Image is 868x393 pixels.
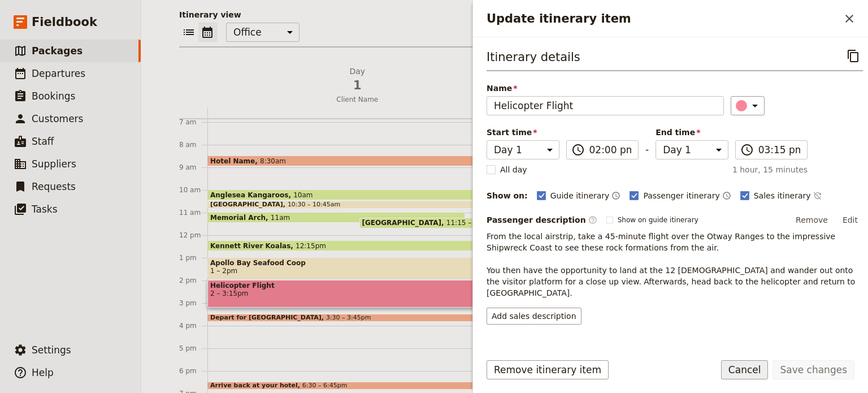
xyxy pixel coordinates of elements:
[643,190,719,201] span: Passenger itinerary
[179,276,207,285] div: 2 pm
[179,23,198,42] button: List view
[754,190,811,201] span: Sales itinerary
[32,181,76,192] span: Requests
[260,157,286,165] span: 8:30am
[589,143,632,157] input: ​
[645,142,649,159] span: -
[207,212,465,223] div: Memorial Arch11am
[571,143,585,157] span: ​
[721,360,769,379] button: Cancel
[326,314,371,321] span: 3:30 – 3:45pm
[813,189,822,202] button: Time not shown on sales itinerary
[207,156,511,166] div: Hotel Name8:30am
[32,158,76,170] span: Suppliers
[288,201,340,208] span: 10:30 – 10:45am
[740,143,754,157] span: ​
[179,140,207,149] div: 8 am
[179,118,207,127] div: 7 am
[500,164,527,175] span: All day
[487,231,863,299] p: From the local airstrip, take a 45-minute flight over the Otway Ranges to the impressive Shipwrec...
[207,201,511,209] div: [GEOGRAPHIC_DATA]10:30 – 10:45am
[179,321,207,330] div: 4 pm
[179,185,207,195] div: 10 am
[487,96,724,115] input: Name
[487,49,580,66] h3: Itinerary details
[359,218,511,228] div: [GEOGRAPHIC_DATA]11:15 – 11:45am
[611,189,620,202] button: Time shown on guide itinerary
[837,211,863,228] button: Edit
[210,290,508,297] span: 2 – 3:15pm
[32,136,54,147] span: Staff
[722,189,731,202] button: Time shown on passenger itinerary
[32,344,71,356] span: Settings
[32,113,83,124] span: Customers
[179,299,207,308] div: 3 pm
[618,215,698,224] span: Show on guide itinerary
[362,219,446,227] span: [GEOGRAPHIC_DATA]
[179,208,207,217] div: 11 am
[210,157,260,165] span: Hotel Name
[207,257,511,279] div: Apollo Bay Seafood Coop1 – 2pm
[737,99,762,113] div: ​
[487,83,724,94] span: Name
[207,66,512,107] button: Day1Client Name
[207,314,511,322] div: Depart for [GEOGRAPHIC_DATA]3:30 – 3:45pm
[487,308,581,325] button: Add sales description
[210,214,271,221] span: Memorial Arch
[296,242,326,249] span: 12:15pm
[207,95,507,104] span: Client Name
[179,366,207,375] div: 6 pm
[207,280,511,308] div: Helicopter Flight2 – 3:15pm
[212,66,503,94] h2: Day
[32,90,75,102] span: Bookings
[487,360,609,379] button: Remove itinerary item
[210,259,508,267] span: Apollo Bay Seafood Coop
[758,143,801,157] input: ​
[210,382,302,389] span: Arrive back at your hotel
[207,382,511,390] div: Arrive back at your hotel6:30 – 6:45pm
[656,127,728,138] span: End time
[588,215,597,224] span: ​
[731,96,765,115] button: ​
[446,219,504,227] span: 11:15 – 11:45am
[32,367,54,378] span: Help
[207,189,511,200] div: Anglesea Kangaroos10am
[210,191,293,198] span: Anglesea Kangaroos
[210,242,296,249] span: Kennett River Koalas
[32,45,83,57] span: Packages
[32,68,85,79] span: Departures
[844,46,863,66] button: Copy itinerary item
[791,211,833,228] button: Remove
[840,9,859,28] button: Close drawer
[772,360,854,379] button: Save changes
[179,344,207,353] div: 5 pm
[210,314,326,321] span: Depart for [GEOGRAPHIC_DATA]
[179,253,207,262] div: 1 pm
[179,163,207,172] div: 9 am
[487,214,597,226] label: Passenger description
[487,127,559,138] span: Start time
[487,140,559,159] select: Start time
[550,190,610,201] span: Guide itinerary
[732,164,808,175] span: 1 hour, 15 minutes
[32,14,97,31] span: Fieldbook
[207,240,511,251] div: Kennett River Koalas12:15pm
[179,9,830,20] p: Itinerary view
[487,10,840,27] h2: Update itinerary item
[293,191,313,198] span: 10am
[271,214,290,221] span: 11am
[212,77,503,94] span: 1
[302,382,348,389] span: 6:30 – 6:45pm
[656,140,728,159] select: End time
[210,282,508,290] span: Helicopter Flight
[179,231,207,240] div: 12 pm
[198,23,217,42] button: Calendar view
[32,204,58,215] span: Tasks
[210,201,288,208] span: [GEOGRAPHIC_DATA]
[487,190,528,201] div: Show on:
[210,267,237,275] span: 1 – 2pm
